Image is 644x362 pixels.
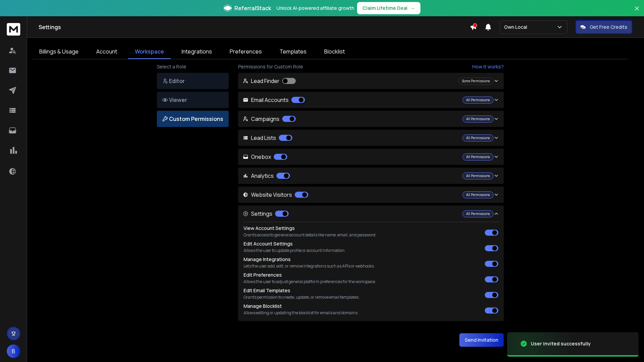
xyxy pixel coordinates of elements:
[462,172,494,179] div: All Permissions
[504,24,530,30] p: Own Local
[243,172,290,180] p: Analytics
[244,279,376,284] p: Allows the user to adjust general platform preferences for the workspace.
[244,256,291,262] label: Manage Integrations
[244,225,295,231] label: View Account Settings
[238,92,504,108] button: Email Accounts All Permissions
[244,263,375,269] p: Lets the user add, edit, or remove integrations such as APIs or webhooks.
[89,45,124,59] a: Account
[244,303,282,309] label: Manage Blocklist
[238,130,504,146] button: Lead Lists All Permissions
[410,5,415,12] span: →
[462,115,494,123] div: All Permissions
[462,153,494,161] div: All Permissions
[243,96,305,104] p: Email Accounts
[273,45,313,59] a: Templates
[238,111,504,127] button: Campaigns All Permissions
[238,222,504,321] div: Settings All Permissions
[39,23,470,31] h1: Settings
[357,2,420,14] button: Claim Lifetime Deal→
[244,240,293,247] label: Edit Account Settings
[162,77,223,85] p: Editor
[244,272,282,278] label: Edit Preferences
[238,63,303,70] span: Permissions for Custom Role
[162,96,223,104] p: Viewer
[276,5,354,12] p: Unlock AI-powered affiliate growth
[632,4,641,20] button: Close banner
[223,45,269,59] a: Preferences
[157,63,229,70] p: Select a Role
[244,287,290,294] label: Edit Email Templates
[462,134,494,142] div: All Permissions
[238,168,504,184] button: Analytics All Permissions
[576,20,632,34] button: Get Free Credits
[238,187,504,203] button: Website Visitors All Permissions
[462,97,494,104] div: All Permissions
[238,206,504,222] button: Settings All Permissions
[128,45,171,59] a: Workspace
[244,310,358,316] p: Allows editing or updating the blocklist for emails and domains.
[243,134,292,142] p: Lead Lists
[244,232,376,238] p: Grants access to general account details like name, email, and password.
[243,77,296,85] p: Lead Finder
[244,295,359,300] p: Grants permission to create, update, or remove email templates.
[243,191,308,199] p: Website Visitors
[234,4,271,12] span: ReferralStack
[459,333,504,347] button: Send Invitation
[175,45,219,59] a: Integrations
[243,153,287,161] p: Onebox
[244,248,346,253] p: Allows the user to update profile or account information.
[7,344,20,358] button: B
[317,45,352,59] a: Blocklist
[472,63,504,70] a: How it works?
[531,340,591,347] div: User invited successfully
[243,210,289,218] p: Settings
[243,115,296,123] p: Campaigns
[462,210,494,217] div: All Permissions
[238,73,504,89] button: Lead Finder Some Permissions
[462,191,494,198] div: All Permissions
[33,45,85,59] a: Billings & Usage
[458,78,494,85] div: Some Permissions
[238,149,504,165] button: Onebox All Permissions
[590,24,627,30] p: Get Free Credits
[162,115,223,123] p: Custom Permissions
